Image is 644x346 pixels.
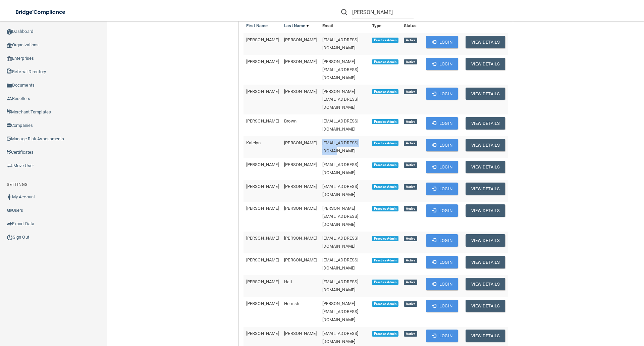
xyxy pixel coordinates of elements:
[404,89,417,95] span: Active
[404,280,417,285] span: Active
[426,139,458,151] button: Login
[246,257,279,262] span: [PERSON_NAME]
[426,58,458,70] button: Login
[372,236,398,241] span: Practice Admin
[284,301,299,306] span: Hemish
[466,234,505,247] button: View Details
[284,206,317,211] span: [PERSON_NAME]
[246,37,279,42] span: [PERSON_NAME]
[322,118,359,132] span: [EMAIL_ADDRESS][DOMAIN_NAME]
[426,278,458,290] button: Login
[284,118,297,123] span: Brown
[372,38,398,43] span: Practice Admin
[246,140,261,145] span: Katelyn
[404,162,417,168] span: Active
[372,206,398,211] span: Practice Admin
[322,184,359,197] span: [EMAIL_ADDRESS][DOMAIN_NAME]
[466,117,505,130] button: View Details
[426,88,458,100] button: Login
[426,36,458,48] button: Login
[341,9,347,15] img: ic-search.3b580494.png
[426,117,458,130] button: Login
[322,279,359,292] span: [EMAIL_ADDRESS][DOMAIN_NAME]
[372,280,398,285] span: Practice Admin
[466,256,505,268] button: View Details
[404,184,417,190] span: Active
[7,234,13,240] img: ic_power_dark.7ecde6b1.png
[322,236,359,249] span: [EMAIL_ADDRESS][DOMAIN_NAME]
[322,37,359,50] span: [EMAIL_ADDRESS][DOMAIN_NAME]
[7,194,12,200] img: ic_user_dark.df1a06c3.png
[404,141,417,146] span: Active
[404,206,417,211] span: Active
[404,331,417,337] span: Active
[246,59,279,64] span: [PERSON_NAME]
[404,236,417,241] span: Active
[322,89,359,110] span: [PERSON_NAME][EMAIL_ADDRESS][DOMAIN_NAME]
[404,119,417,125] span: Active
[7,29,12,35] img: ic_dashboard_dark.d01f4a41.png
[372,59,398,65] span: Practice Admin
[466,300,505,312] button: View Details
[404,301,417,307] span: Active
[246,301,279,306] span: [PERSON_NAME]
[372,89,398,95] span: Practice Admin
[404,258,417,263] span: Active
[7,96,12,101] img: ic_reseller.de258add.png
[372,184,398,190] span: Practice Admin
[466,330,505,342] button: View Details
[322,162,359,175] span: [EMAIL_ADDRESS][DOMAIN_NAME]
[352,6,414,18] input: Search
[372,331,398,337] span: Practice Admin
[246,184,279,189] span: [PERSON_NAME]
[7,221,12,227] img: icon-export.b9366987.png
[404,38,417,43] span: Active
[322,331,359,344] span: [EMAIL_ADDRESS][DOMAIN_NAME]
[466,183,505,195] button: View Details
[284,236,317,241] span: [PERSON_NAME]
[284,59,317,64] span: [PERSON_NAME]
[322,301,359,322] span: [PERSON_NAME][EMAIL_ADDRESS][DOMAIN_NAME]
[426,234,458,247] button: Login
[322,59,359,80] span: [PERSON_NAME][EMAIL_ADDRESS][DOMAIN_NAME]
[284,162,317,167] span: [PERSON_NAME]
[284,140,317,145] span: [PERSON_NAME]
[426,300,458,312] button: Login
[284,89,317,94] span: [PERSON_NAME]
[372,141,398,146] span: Practice Admin
[466,36,505,48] button: View Details
[372,119,398,125] span: Practice Admin
[426,161,458,173] button: Login
[7,43,12,48] img: organization-icon.f8decf85.png
[466,204,505,217] button: View Details
[246,279,279,284] span: [PERSON_NAME]
[372,162,398,168] span: Practice Admin
[372,301,398,307] span: Practice Admin
[322,257,359,270] span: [EMAIL_ADDRESS][DOMAIN_NAME]
[284,279,291,284] span: Hall
[284,331,317,336] span: [PERSON_NAME]
[426,183,458,195] button: Login
[322,206,359,227] span: [PERSON_NAME][EMAIL_ADDRESS][DOMAIN_NAME]
[7,83,12,88] img: icon-documents.8dae5593.png
[426,204,458,217] button: Login
[404,59,417,65] span: Active
[426,330,458,342] button: Login
[372,258,398,263] span: Practice Admin
[7,208,12,213] img: icon-users.e205127d.png
[7,56,12,61] img: enterprise.0d942306.png
[10,5,72,19] img: bridge_compliance_login_screen.278c3ca4.svg
[246,331,279,336] span: [PERSON_NAME]
[7,162,13,169] img: briefcase.64adab9b.png
[246,206,279,211] span: [PERSON_NAME]
[7,181,28,189] label: SETTINGS
[246,162,279,167] span: [PERSON_NAME]
[246,236,279,241] span: [PERSON_NAME]
[246,22,268,30] a: First Name
[284,37,317,42] span: [PERSON_NAME]
[284,257,317,262] span: [PERSON_NAME]
[466,278,505,290] button: View Details
[322,140,359,153] span: [EMAIL_ADDRESS][DOMAIN_NAME]
[284,184,317,189] span: [PERSON_NAME]
[466,88,505,100] button: View Details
